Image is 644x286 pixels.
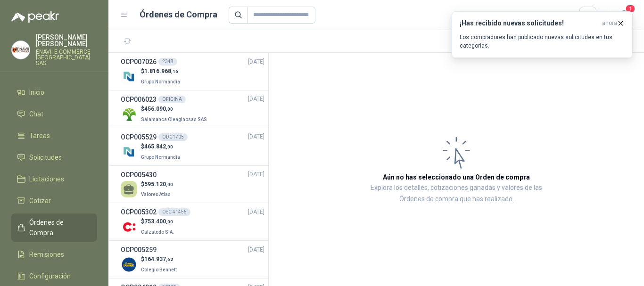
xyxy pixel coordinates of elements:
[248,57,264,66] span: [DATE]
[460,19,598,27] h3: ¡Has recibido nuevas solicitudes!
[144,143,173,150] span: 465.842
[141,255,179,264] p: $
[460,33,625,50] p: Los compradores han publicado nuevas solicitudes en tus categorías.
[383,172,530,182] h3: Aún no has seleccionado una Orden de compra
[121,207,157,217] h3: OCP005302
[141,67,182,76] p: $
[158,96,186,103] div: OFICINA
[11,148,97,166] a: Solicitudes
[141,117,207,122] span: Salamanca Oleaginosas SAS
[121,94,157,105] h3: OCP006023
[36,49,97,66] p: ENAVII E-COMMERCE [GEOGRAPHIC_DATA] SAS
[141,267,177,272] span: Colegio Bennett
[12,41,30,59] img: Company Logo
[248,245,264,254] span: [DATE]
[141,217,176,226] p: $
[248,208,264,217] span: [DATE]
[121,219,137,235] img: Company Logo
[248,132,264,141] span: [DATE]
[121,170,157,180] h3: OCP005430
[166,144,173,149] span: ,00
[363,182,550,205] p: Explora los detalles, cotizaciones ganadas y valores de las Órdenes de compra que has realizado.
[141,180,173,189] p: $
[121,207,264,237] a: OCP005302OSC 41455[DATE] Company Logo$753.400,00Calzatodo S.A.
[29,217,88,238] span: Órdenes de Compra
[625,4,636,13] span: 1
[29,271,71,281] span: Configuración
[121,68,137,85] img: Company Logo
[121,106,137,123] img: Company Logo
[121,245,157,255] h3: OCP005259
[11,192,97,210] a: Cotizar
[29,87,44,98] span: Inicio
[121,245,264,274] a: OCP005259[DATE] Company Logo$164.937,62Colegio Bennett
[141,142,182,151] p: $
[29,249,64,260] span: Remisiones
[29,174,64,184] span: Licitaciones
[121,170,264,199] a: OCP005430[DATE] $595.120,00Valores Atlas
[452,11,633,58] button: ¡Has recibido nuevas solicitudes!ahora Los compradores han publicado nuevas solicitudes en tus ca...
[248,170,264,179] span: [DATE]
[29,152,62,163] span: Solicitudes
[121,256,137,273] img: Company Logo
[166,106,173,112] span: ,00
[141,105,209,114] p: $
[166,182,173,187] span: ,00
[616,7,633,24] button: 1
[140,8,217,21] h1: Órdenes de Compra
[36,34,97,47] p: [PERSON_NAME] [PERSON_NAME]
[166,219,173,224] span: ,00
[121,57,264,86] a: OCP0070262348[DATE] Company Logo$1.816.968,16Grupo Normandía
[11,127,97,145] a: Tareas
[11,170,97,188] a: Licitaciones
[141,192,171,197] span: Valores Atlas
[602,19,617,27] span: ahora
[29,196,51,206] span: Cotizar
[166,257,173,262] span: ,62
[144,256,173,262] span: 164.937
[171,69,178,74] span: ,16
[141,155,180,160] span: Grupo Normandía
[121,132,157,142] h3: OCP005529
[11,245,97,263] a: Remisiones
[158,133,188,141] div: ODC1705
[144,106,173,112] span: 456.090
[121,144,137,160] img: Company Logo
[121,57,157,67] h3: OCP007026
[121,132,264,162] a: OCP005529ODC1705[DATE] Company Logo$465.842,00Grupo Normandía
[11,213,97,242] a: Órdenes de Compra
[144,181,173,188] span: 595.120
[141,229,174,235] span: Calzatodo S.A.
[121,94,264,124] a: OCP006023OFICINA[DATE] Company Logo$456.090,00Salamanca Oleaginosas SAS
[29,109,43,119] span: Chat
[141,79,180,84] span: Grupo Normandía
[158,208,190,216] div: OSC 41455
[144,68,178,74] span: 1.816.968
[11,83,97,101] a: Inicio
[11,105,97,123] a: Chat
[29,131,50,141] span: Tareas
[158,58,177,65] div: 2348
[11,11,59,23] img: Logo peakr
[144,218,173,225] span: 753.400
[11,267,97,285] a: Configuración
[248,95,264,104] span: [DATE]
